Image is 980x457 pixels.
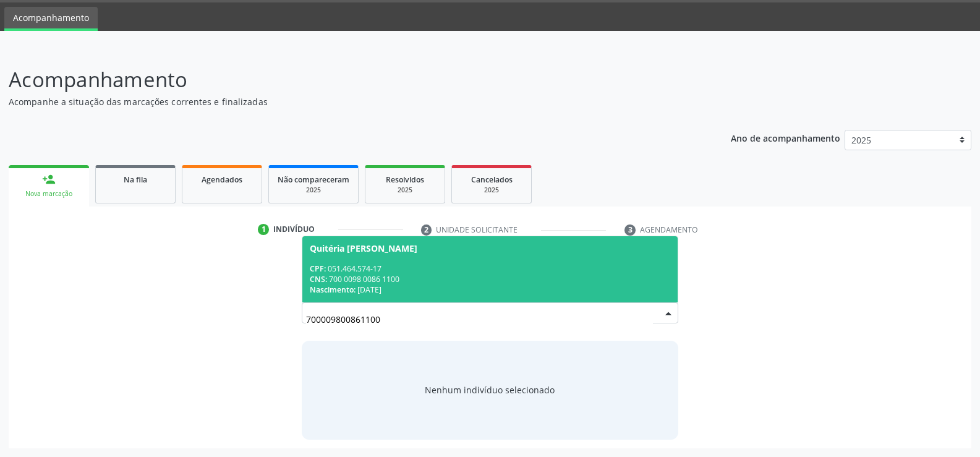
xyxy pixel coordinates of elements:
span: Cancelados [471,174,513,185]
div: Nova marcação [17,189,80,199]
span: Agendados [202,174,242,185]
span: Na fila [124,174,147,185]
a: Acompanhamento [4,7,98,31]
div: Quitéria [PERSON_NAME] [310,244,417,254]
div: 2025 [278,186,349,195]
span: Nascimento: [310,284,356,295]
div: 2025 [461,186,522,195]
input: Busque por nome, CNS ou CPF [306,307,653,331]
div: 1 [258,224,269,235]
div: [DATE] [310,284,670,295]
span: Não compareceram [278,174,349,185]
div: person_add [42,173,56,186]
p: Acompanhamento [9,64,683,95]
div: 2025 [374,186,436,195]
p: Acompanhe a situação das marcações correntes e finalizadas [9,95,683,108]
p: Ano de acompanhamento [731,130,840,145]
div: Nenhum indivíduo selecionado [425,383,555,396]
div: 700 0098 0086 1100 [310,274,670,284]
span: CPF: [310,263,326,274]
span: Resolvidos [386,174,424,185]
div: 051.464.574-17 [310,263,670,274]
span: CNS: [310,274,327,284]
div: Indivíduo [273,224,315,235]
